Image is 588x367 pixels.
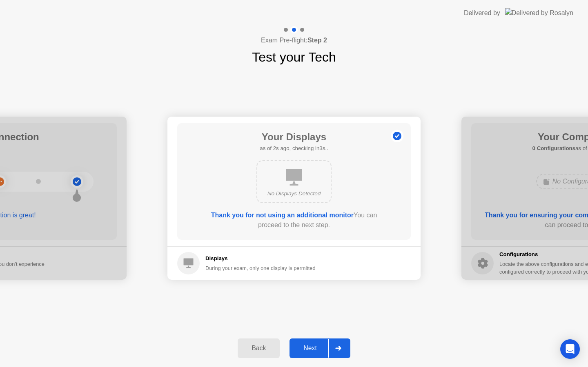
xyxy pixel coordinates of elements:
[264,190,324,198] div: No Displays Detected
[560,339,580,359] div: Open Intercom Messenger
[205,254,316,263] h5: Displays
[505,8,573,18] img: Delivered by Rosalyn
[200,210,388,230] div: You can proceed to the next step.
[290,338,350,358] button: Next
[252,47,336,67] h1: Test your Tech
[205,264,316,272] div: During your exam, only one display is permitted
[238,338,280,358] button: Back
[261,35,327,45] h4: Exam Pre-flight:
[260,130,328,144] h1: Your Displays
[307,37,327,44] b: Step 2
[260,144,328,153] h5: as of 2s ago, checking in3s..
[292,345,328,352] div: Next
[464,8,500,18] div: Delivered by
[240,345,277,352] div: Back
[211,212,354,219] b: Thank you for not using an additional monitor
